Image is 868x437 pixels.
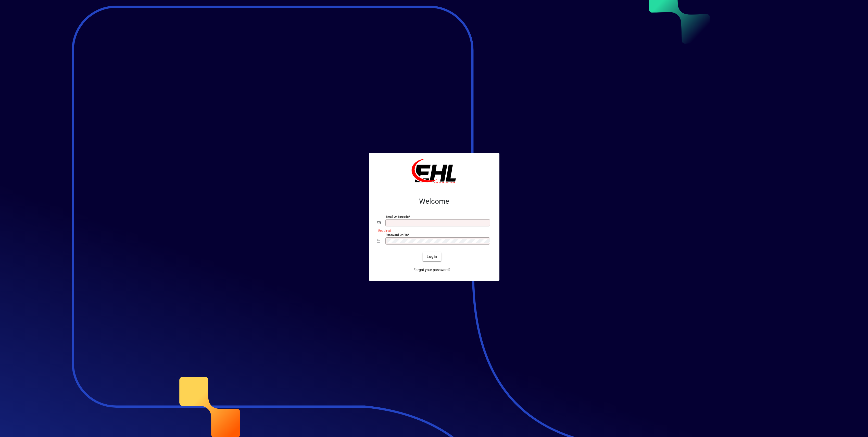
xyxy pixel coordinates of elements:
mat-error: Required [378,228,487,233]
mat-label: Password or Pin [386,233,408,236]
mat-label: Email or Barcode [386,215,409,218]
span: Login [427,254,437,259]
a: Forgot your password? [411,265,452,275]
button: Login [423,252,441,261]
h2: Welcome [377,197,491,206]
span: Forgot your password? [413,267,450,273]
